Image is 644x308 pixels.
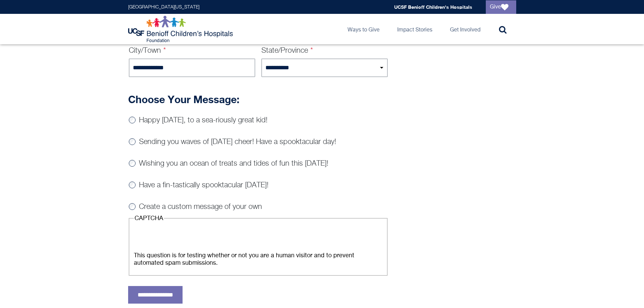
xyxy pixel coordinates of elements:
[134,215,164,222] legend: CAPTCHA
[129,47,166,54] label: City/Town
[445,14,486,44] a: Get Involved
[139,117,267,124] label: Happy [DATE], to a sea-riously great kid!
[342,14,385,44] a: Ways to Give
[128,5,199,9] a: [GEOGRAPHIC_DATA][US_STATE]
[392,14,438,44] a: Impact Stories
[139,182,268,189] label: Have a fin-tastically spooktacular [DATE]!
[134,252,382,267] div: This question is for testing whether or not you are a human visitor and to prevent automated spam...
[128,16,235,43] img: Logo for UCSF Benioff Children's Hospitals Foundation
[139,160,328,167] label: Wishing you an ocean of treats and tides of fun this [DATE]!
[486,0,516,14] a: Give
[128,93,239,105] strong: Choose Your Message:
[394,4,472,10] a: UCSF Benioff Children's Hospitals
[134,224,236,250] iframe: Widget containing checkbox for hCaptcha security challenge
[261,47,313,54] label: State/Province
[139,203,262,211] label: Create a custom message of your own
[139,138,336,146] label: Sending you waves of [DATE] cheer! Have a spooktacular day!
